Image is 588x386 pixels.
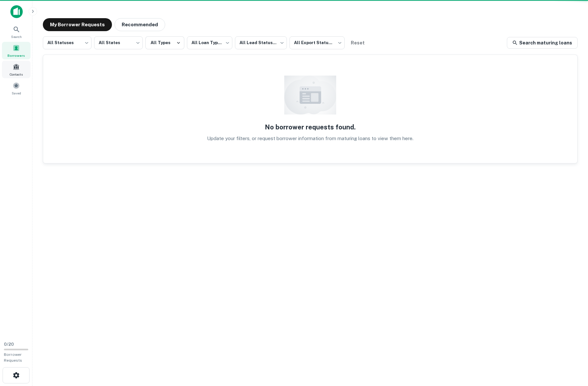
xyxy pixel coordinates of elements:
span: 0 / 20 [4,342,14,347]
a: Contacts [2,61,31,78]
a: Borrowers [2,42,31,59]
button: Reset [347,36,368,49]
div: All Lead Statuses [235,34,287,51]
img: capitalize-icon.png [10,5,23,18]
div: All Export Statuses [289,34,345,51]
button: Recommended [115,18,165,31]
button: All Types [145,36,184,49]
div: All Loan Types [187,34,232,51]
span: Search [11,34,22,39]
span: Borrowers [7,53,25,58]
a: Saved [2,79,31,97]
a: Search [2,23,31,41]
span: Saved [12,90,21,96]
button: My Borrower Requests [43,18,112,31]
span: Contacts [10,72,23,77]
h5: No borrower requests found. [265,122,356,132]
a: Search maturing loans [507,37,578,49]
div: All Statuses [43,34,92,51]
img: empty content [284,76,336,115]
span: Borrower Requests [4,352,22,363]
p: Update your filters, or request borrower information from maturing loans to view them here. [207,135,413,142]
div: All States [94,34,143,51]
